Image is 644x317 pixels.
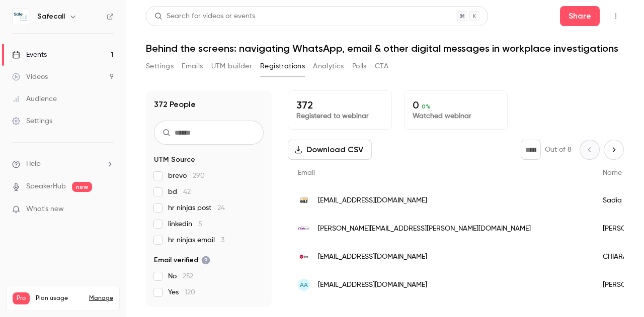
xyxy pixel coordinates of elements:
img: safecall.co.uk [298,223,310,235]
span: linkedin [168,219,202,229]
p: 0 [413,99,500,111]
span: UTM Source [154,155,195,165]
span: Help [26,159,41,169]
span: 3 [221,237,224,244]
h1: 372 People [154,98,196,111]
button: Polls [352,58,367,74]
p: Registered to webinar [296,111,383,121]
span: Yes [168,287,195,297]
p: Out of 8 [545,145,572,155]
span: hr ninjas email [168,235,224,245]
span: [EMAIL_ADDRESS][DOMAIN_NAME] [318,195,427,206]
span: Plan usage [36,294,83,302]
span: bd [168,187,191,197]
span: Pro [13,292,30,304]
div: Settings [12,116,52,126]
span: [EMAIL_ADDRESS][DOMAIN_NAME] [318,280,427,290]
span: 252 [183,273,193,280]
span: [EMAIL_ADDRESS][DOMAIN_NAME] [318,252,427,262]
p: Watched webinar [413,111,500,121]
button: UTM builder [211,58,252,74]
span: 0 % [422,103,431,110]
button: Next page [604,140,624,160]
img: street-child.org [298,194,310,206]
button: Download CSV [288,140,372,160]
span: 5 [198,221,202,228]
span: hr ninjas post [168,203,225,213]
a: Manage [89,294,113,302]
h6: Safecall [37,12,65,22]
span: 120 [185,289,195,296]
div: Events [12,50,47,60]
iframe: Noticeable Trigger [102,205,114,214]
span: Email [298,169,315,176]
span: 42 [183,188,191,195]
span: Email verified [154,255,210,265]
button: Analytics [313,58,344,74]
div: Audience [12,94,57,104]
p: 372 [296,99,383,111]
span: new [72,182,92,192]
span: No [168,271,193,281]
img: brt.it [298,251,310,263]
button: CTA [375,58,388,74]
img: Safecall [13,9,29,25]
button: Registrations [260,58,305,74]
button: Settings [146,58,174,74]
button: Emails [182,58,203,74]
div: Videos [12,72,48,82]
a: SpeakerHub [26,181,66,192]
span: brevo [168,171,205,181]
span: Name [603,169,622,176]
div: Search for videos or events [154,11,255,22]
h1: Behind the screens: navigating WhatsApp, email & other digital messages in workplace investigations [146,42,624,54]
span: [PERSON_NAME][EMAIL_ADDRESS][PERSON_NAME][DOMAIN_NAME] [318,224,531,234]
span: 24 [217,204,225,212]
button: Share [560,6,600,26]
li: help-dropdown-opener [12,159,114,169]
span: 290 [193,172,205,179]
span: aA [300,280,308,289]
span: What's new [26,204,64,215]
